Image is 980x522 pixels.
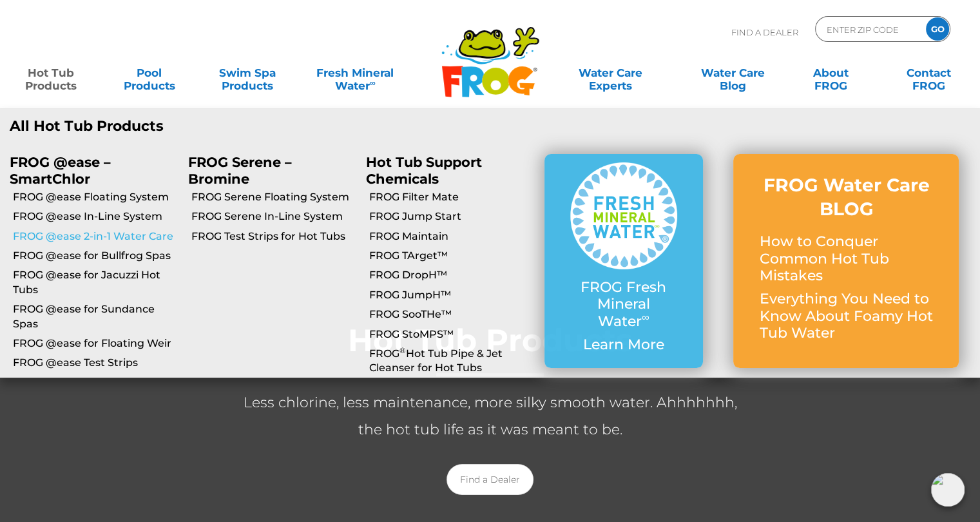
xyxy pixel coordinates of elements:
a: FROG Serene In-Line System [191,209,357,224]
sup: ∞ [369,78,375,88]
a: Fresh MineralWater∞ [307,60,403,86]
a: All Hot Tub Products [10,118,480,135]
a: FROG Test Strips for Hot Tubs [191,229,357,244]
p: Find A Dealer [731,16,798,48]
a: FROG SooTHe™ [369,307,535,322]
img: openIcon [931,473,965,507]
sup: ® [399,345,406,355]
p: Learn More [570,336,678,353]
a: ContactFROG [891,60,967,86]
a: Swim SpaProducts [209,60,285,86]
a: FROG Serene Floating System [191,190,357,204]
a: FROG DropH™ [369,268,535,282]
p: FROG @ease – SmartChlor [10,154,169,186]
a: Hot TubProducts [13,60,89,86]
a: FROG @ease 2-in-1 Water Care [13,229,178,244]
a: Find a Dealer [447,464,533,495]
sup: ∞ [642,311,649,324]
a: FROG Jump Start [369,209,535,224]
a: PoolProducts [111,60,187,86]
h3: FROG Water Care BLOG [759,173,933,220]
p: Less chlorine, less maintenance, more silky smooth water. Ahhhhhhh, the hot tub life as it was me... [233,389,748,443]
a: FROG @ease for Floating Weir [13,336,178,351]
input: GO [926,17,949,41]
a: FROG @ease for Bullfrog Spas [13,249,178,263]
a: FROG TArget™ [369,249,535,263]
a: FROG Filter Mate [369,190,535,204]
p: FROG Fresh Mineral Water [570,279,678,330]
a: Water CareExperts [548,60,673,86]
a: FROG @ease In-Line System [13,209,178,224]
p: Everything You Need to Know About Foamy Hot Tub Water [759,291,933,342]
a: AboutFROG [793,60,869,86]
a: FROG StoMPS™ [369,327,535,342]
a: FROG®Hot Tub Pipe & Jet Cleanser for Hot Tubs [369,347,535,376]
a: FROG @ease for Sundance Spas [13,302,178,331]
a: Hot Tub Support Chemicals [366,154,482,186]
a: FROG @ease for Jacuzzi Hot Tubs [13,268,178,297]
a: FROG @ease Test Strips [13,356,178,370]
a: FROG JumpH™ [369,288,535,302]
input: Zip Code Form [825,20,912,39]
a: FROG Fresh Mineral Water∞ Learn More [570,162,678,360]
a: FROG Maintain [369,229,535,244]
a: FROG @ease Floating System [13,190,178,204]
p: FROG Serene – Bromine [188,154,347,186]
a: FROG Water Care BLOG How to Conquer Common Hot Tub Mistakes Everything You Need to Know About Foa... [759,173,933,348]
a: Water CareBlog [695,60,771,86]
p: How to Conquer Common Hot Tub Mistakes [759,233,933,284]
